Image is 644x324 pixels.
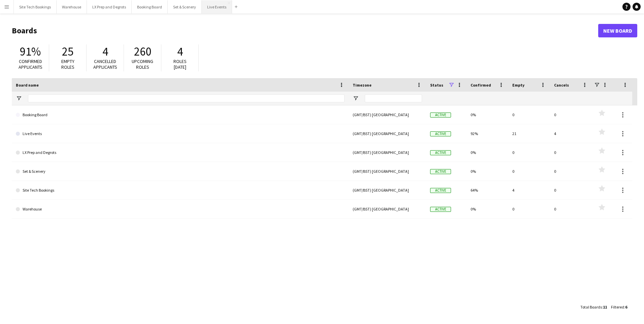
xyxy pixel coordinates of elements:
span: Active [430,150,451,155]
span: 260 [134,44,151,59]
span: Cancels [554,83,569,88]
span: Confirmed [471,83,491,88]
span: 6 [625,304,627,310]
input: Timezone Filter Input [365,94,422,102]
div: 0% [466,200,508,218]
button: Open Filter Menu [353,95,359,101]
div: 0 [550,181,592,199]
div: (GMT/BST) [GEOGRAPHIC_DATA] [349,143,426,162]
span: Active [430,112,451,118]
div: 0 [550,143,592,162]
span: Active [430,188,451,193]
span: Status [430,83,443,88]
button: Warehouse [57,0,87,13]
a: Set & Scenery [16,162,345,181]
div: : [611,300,627,314]
span: Cancelled applicants [93,58,117,70]
button: Open Filter Menu [16,95,22,101]
a: Warehouse [16,200,345,219]
button: Site Tech Bookings [14,0,57,13]
button: Booking Board [132,0,168,13]
input: Board name Filter Input [28,94,345,102]
a: Live Events [16,124,345,143]
div: (GMT/BST) [GEOGRAPHIC_DATA] [349,162,426,181]
span: Total Boards [580,304,602,310]
a: Site Tech Bookings [16,181,345,200]
div: 0 [508,162,550,181]
div: 92% [466,124,508,143]
span: Filtered [611,304,624,310]
a: LX Prep and Degrots [16,143,345,162]
div: 0% [466,143,508,162]
span: Empty [512,83,524,88]
span: Timezone [353,83,372,88]
button: Live Events [202,0,232,13]
div: 0 [508,200,550,218]
span: 4 [102,44,108,59]
span: 25 [62,44,73,59]
div: 0 [550,105,592,124]
div: 64% [466,181,508,199]
div: 0 [550,162,592,181]
div: (GMT/BST) [GEOGRAPHIC_DATA] [349,181,426,199]
div: (GMT/BST) [GEOGRAPHIC_DATA] [349,105,426,124]
div: 0 [550,200,592,218]
span: Roles [DATE] [173,58,187,70]
button: LX Prep and Degrots [87,0,132,13]
div: 4 [508,181,550,199]
span: Empty roles [61,58,74,70]
span: 4 [177,44,183,59]
a: New Board [598,24,637,37]
button: Set & Scenery [168,0,202,13]
div: 0% [466,105,508,124]
div: (GMT/BST) [GEOGRAPHIC_DATA] [349,200,426,218]
span: Active [430,131,451,136]
span: Confirmed applicants [19,58,42,70]
span: Active [430,169,451,174]
div: 0% [466,162,508,181]
h1: Boards [12,26,598,36]
span: Board name [16,83,39,88]
div: 21 [508,124,550,143]
div: (GMT/BST) [GEOGRAPHIC_DATA] [349,124,426,143]
div: 0 [508,105,550,124]
span: Upcoming roles [132,58,153,70]
span: Active [430,207,451,212]
span: 91% [20,44,41,59]
div: 4 [550,124,592,143]
span: 11 [603,304,607,310]
div: 0 [508,143,550,162]
div: : [580,300,607,314]
a: Booking Board [16,105,345,124]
